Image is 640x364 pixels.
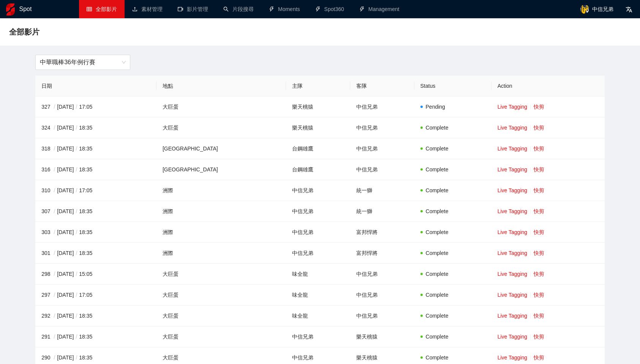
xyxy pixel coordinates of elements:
[534,250,544,256] a: 快剪
[534,271,544,277] a: 快剪
[534,292,544,298] a: 快剪
[156,76,286,97] th: 地點
[35,76,156,97] th: 日期
[74,250,79,256] span: /
[87,6,92,12] span: table
[52,334,57,340] span: /
[74,229,79,235] span: /
[74,208,79,214] span: /
[498,104,527,110] a: Live Tagging
[52,313,57,319] span: /
[286,180,350,201] td: 中信兄弟
[52,125,57,131] span: /
[534,229,544,235] a: 快剪
[35,264,156,285] td: 298 [DATE] 15:05
[35,201,156,222] td: 307 [DATE] 18:35
[74,313,79,319] span: /
[534,208,544,214] a: 快剪
[498,271,527,277] a: Live Tagging
[286,326,350,347] td: 中信兄弟
[426,250,449,256] span: Complete
[359,6,400,12] a: thunderboltManagement
[414,76,491,97] th: Status
[74,146,79,152] span: /
[580,5,589,14] img: avatar
[426,334,449,340] span: Complete
[498,187,527,193] a: Live Tagging
[156,305,286,326] td: 大巨蛋
[52,104,57,110] span: /
[35,117,156,138] td: 324 [DATE] 18:35
[498,250,527,256] a: Live Tagging
[534,104,544,110] a: 快剪
[286,222,350,243] td: 中信兄弟
[426,104,445,110] span: Pending
[350,222,414,243] td: 富邦悍將
[350,97,414,117] td: 中信兄弟
[534,355,544,361] a: 快剪
[156,97,286,117] td: 大巨蛋
[52,355,57,361] span: /
[178,6,208,12] a: video-camera影片管理
[498,313,527,319] a: Live Tagging
[74,334,79,340] span: /
[156,138,286,159] td: [GEOGRAPHIC_DATA]
[350,305,414,326] td: 中信兄弟
[534,146,544,152] a: 快剪
[426,187,449,193] span: Complete
[534,125,544,131] a: 快剪
[74,104,79,110] span: /
[286,97,350,117] td: 樂天桃猿
[52,208,57,214] span: /
[35,285,156,305] td: 297 [DATE] 17:05
[35,159,156,180] td: 316 [DATE] 18:35
[498,355,527,361] a: Live Tagging
[35,326,156,347] td: 291 [DATE] 18:35
[426,166,449,173] span: Complete
[156,201,286,222] td: 洲際
[35,222,156,243] td: 303 [DATE] 18:35
[52,271,57,277] span: /
[269,6,300,12] a: thunderboltMoments
[74,271,79,277] span: /
[286,76,350,97] th: 主隊
[52,146,57,152] span: /
[286,138,350,159] td: 台鋼雄鷹
[534,166,544,173] a: 快剪
[315,6,344,12] a: thunderboltSpot360
[498,292,527,298] a: Live Tagging
[74,355,79,361] span: /
[426,229,449,235] span: Complete
[498,166,527,173] a: Live Tagging
[350,180,414,201] td: 統一獅
[156,222,286,243] td: 洲際
[350,285,414,305] td: 中信兄弟
[52,229,57,235] span: /
[498,208,527,214] a: Live Tagging
[52,166,57,173] span: /
[426,271,449,277] span: Complete
[9,26,40,38] span: 全部影片
[498,229,527,235] a: Live Tagging
[286,117,350,138] td: 樂天桃猿
[35,305,156,326] td: 292 [DATE] 18:35
[52,250,57,256] span: /
[286,159,350,180] td: 台鋼雄鷹
[350,201,414,222] td: 統一獅
[426,208,449,214] span: Complete
[74,125,79,131] span: /
[156,159,286,180] td: [GEOGRAPHIC_DATA]
[350,76,414,97] th: 客隊
[286,305,350,326] td: 味全龍
[498,146,527,152] a: Live Tagging
[286,243,350,264] td: 中信兄弟
[426,125,449,131] span: Complete
[534,334,544,340] a: 快剪
[223,6,254,12] a: search片段搜尋
[52,187,57,193] span: /
[6,3,15,16] img: logo
[35,243,156,264] td: 301 [DATE] 18:35
[350,117,414,138] td: 中信兄弟
[350,264,414,285] td: 中信兄弟
[498,334,527,340] a: Live Tagging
